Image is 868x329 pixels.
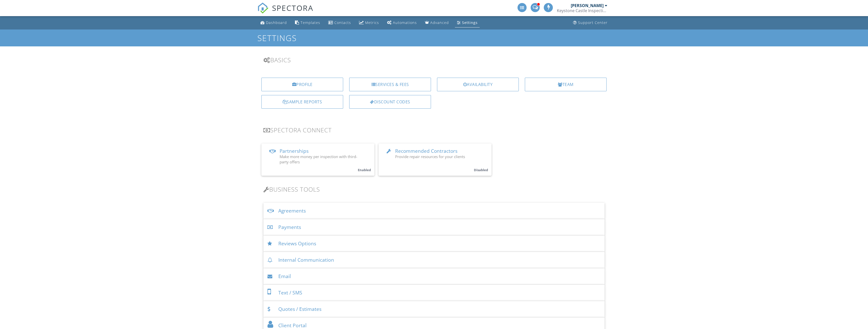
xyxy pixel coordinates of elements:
[571,18,610,27] a: Support Center
[474,168,488,172] small: Disabled
[293,18,322,27] a: Templates
[263,56,605,63] h3: Basics
[301,20,320,25] div: Templates
[395,154,465,159] span: Provide repair resources for your clients
[272,3,313,13] span: SPECTORA
[378,143,492,176] a: Recommended Contractors Provide repair resources for your clients Disabled
[395,148,457,154] span: Recommended Contractors
[393,20,417,25] div: Automations
[263,127,605,133] h3: Spectora Connect
[571,3,604,8] div: [PERSON_NAME]
[263,301,605,317] div: Quotes / Estimates
[437,78,519,91] a: Availability
[263,235,605,252] div: Reviews Options
[280,148,309,154] span: Partnerships
[257,3,268,14] img: The Best Home Inspection Software - Spectora
[263,186,605,193] h3: Business Tools
[263,203,605,219] div: Agreements
[349,78,431,91] a: Services & Fees
[261,143,374,176] a: Partnerships Make more money per inspection with third-party offers Enabled
[455,18,480,27] a: Settings
[423,18,451,27] a: Advanced
[525,78,607,91] a: Team
[462,20,478,25] div: Settings
[578,20,608,25] div: Support Center
[263,252,605,268] div: Internal Communication
[349,95,431,109] a: Discount Codes
[263,285,605,301] div: Text / SMS
[280,154,357,164] span: Make more money per inspection with third-party offers
[385,18,419,27] a: Automations (Advanced)
[557,8,607,13] div: Keystone Castle Inspections LLC
[258,18,289,27] a: Dashboard
[334,20,351,25] div: Contacts
[257,7,313,17] a: SPECTORA
[358,168,371,172] small: Enabled
[261,95,343,109] a: Sample Reports
[261,78,343,91] a: Profile
[263,219,605,235] div: Payments
[365,20,379,25] div: Metrics
[326,18,353,27] a: Contacts
[430,20,449,25] div: Advanced
[263,268,605,285] div: Email
[266,20,287,25] div: Dashboard
[357,18,381,27] a: Metrics
[257,34,611,42] h1: Settings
